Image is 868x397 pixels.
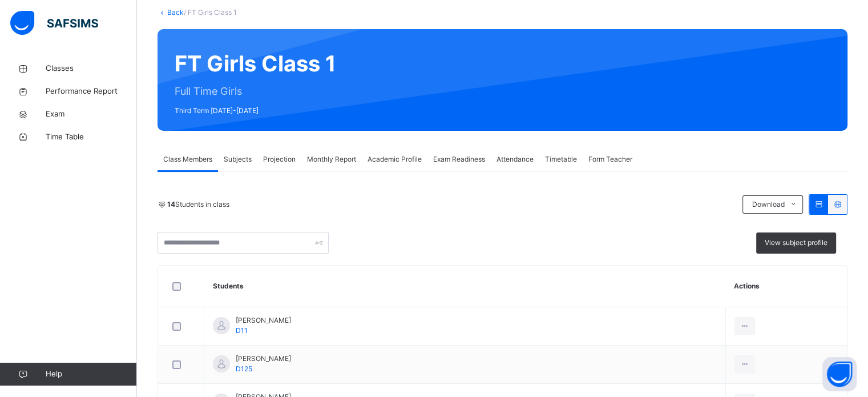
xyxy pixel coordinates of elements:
[10,11,98,35] img: safsims
[167,199,229,210] span: Students in class
[236,354,291,364] span: [PERSON_NAME]
[167,8,184,17] a: Back
[224,154,252,165] span: Subjects
[368,154,422,165] span: Academic Profile
[236,326,248,335] span: D11
[307,154,356,165] span: Monthly Report
[46,368,136,380] span: Help
[236,315,291,326] span: [PERSON_NAME]
[725,266,847,307] th: Actions
[46,86,137,97] span: Performance Report
[46,63,137,74] span: Classes
[236,364,252,373] span: D125
[163,154,212,165] span: Class Members
[263,154,296,165] span: Projection
[822,357,857,391] button: Open asap
[496,154,534,165] span: Attendance
[167,200,175,208] b: 14
[588,154,632,165] span: Form Teacher
[752,199,784,210] span: Download
[433,154,485,165] span: Exam Readiness
[46,131,137,143] span: Time Table
[46,109,137,120] span: Exam
[204,266,726,307] th: Students
[765,238,827,248] span: View subject profile
[184,8,237,17] span: / FT Girls Class 1
[545,154,577,165] span: Timetable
